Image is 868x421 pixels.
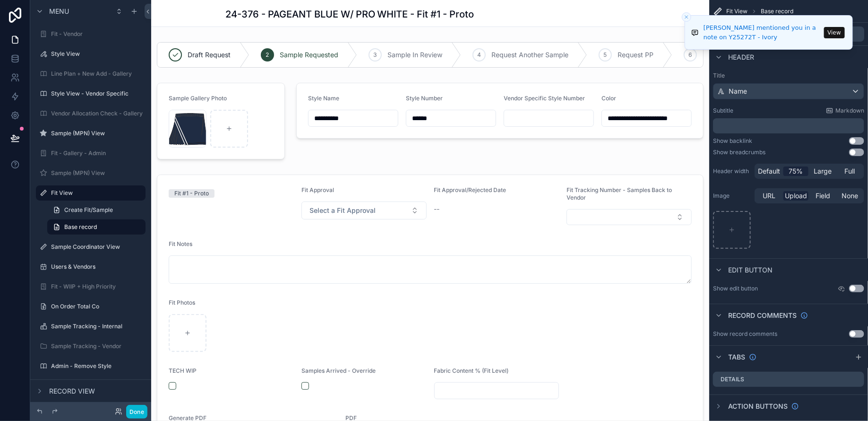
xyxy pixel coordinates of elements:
span: Action buttons [728,402,788,411]
a: Style View [36,46,146,61]
button: Name [713,83,864,99]
label: On Order Total Co [51,303,144,310]
div: Show breadcrumbs [713,149,765,156]
span: Header [728,53,754,62]
a: Sample Tracking - Vendor [36,339,146,354]
a: Line Plan + New Add - Gallery [36,66,146,81]
span: Markdown [835,107,864,114]
a: Base record [47,219,146,235]
span: None [842,191,858,201]
a: Fit - Gallery - Admin [36,146,146,161]
a: Sample Tracking - Internal [36,319,146,334]
a: Fit View [36,185,146,201]
label: Sample Coordinator View [51,243,144,251]
a: Fit - WIIP + High Priority [36,279,146,294]
span: Full [845,167,855,176]
a: Sample (MPN) Attribute View [36,378,146,394]
a: Style View - Vendor Specific [36,86,146,101]
label: Style View [51,50,144,58]
label: Line Plan + New Add - Gallery [51,70,144,78]
span: Base record [64,223,97,231]
span: Base record [761,8,793,15]
label: Admin - Remove Style [51,362,144,370]
label: Details [721,376,744,383]
span: Fit View [726,8,748,15]
span: Default [758,167,780,176]
span: Name [729,87,747,96]
img: Notification icon [691,27,699,38]
label: Fit - Vendor [51,30,144,38]
label: Subtitle [713,107,733,114]
span: Menu [49,7,69,16]
span: Create Fit/Sample [64,206,113,214]
button: Done [126,405,147,419]
div: scrollable content [713,118,864,133]
a: Vendor Allocation Check - Gallery [36,106,146,121]
a: Create Fit/Sample [47,202,146,218]
label: Fit - WIIP + High Priority [51,283,144,290]
span: Edit button [728,265,773,275]
span: Record comments [728,311,797,320]
label: Header width [713,167,751,175]
label: Fit - Gallery - Admin [51,149,144,157]
label: Users & Vendors [51,263,144,271]
span: URL [763,191,775,201]
span: Upload [785,191,807,201]
a: Fit - Vendor [36,26,146,42]
label: Sample (MPN) View [51,130,144,137]
span: 75% [789,167,803,176]
h1: 24-376 - PAGEANT BLUE W/ PRO WHITE - Fit #1 - Proto [225,8,474,21]
span: Field [816,191,830,201]
label: Sample (MPN) View [51,169,144,177]
a: Sample (MPN) View [36,126,146,141]
label: Vendor Allocation Check - Gallery [51,110,144,117]
div: [PERSON_NAME] mentioned you in a note on Y25272T - Ivory [704,23,821,42]
a: On Order Total Co [36,299,146,314]
a: Sample (MPN) View [36,166,146,181]
a: Admin - Remove Style [36,359,146,374]
label: Show edit button [713,285,758,292]
label: Style View - Vendor Specific [51,90,144,97]
button: View [824,27,845,38]
label: Fit View [51,189,140,197]
div: Show backlink [713,137,752,145]
div: Show record comments [713,330,777,338]
label: Sample Tracking - Internal [51,323,144,330]
label: Image [713,192,751,200]
span: Tabs [728,352,745,362]
label: Title [713,72,864,79]
span: Large [814,167,832,176]
a: Sample Coordinator View [36,239,146,254]
a: Markdown [826,107,864,114]
label: Sample Tracking - Vendor [51,342,144,350]
span: Record view [49,386,95,396]
a: Users & Vendors [36,259,146,274]
button: Close toast [682,12,691,22]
